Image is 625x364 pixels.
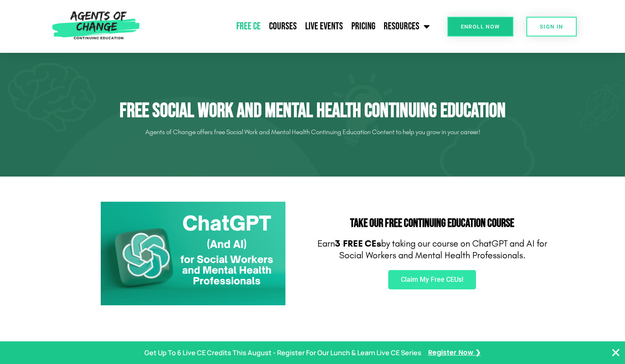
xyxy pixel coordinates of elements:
[78,99,548,123] h1: Free Social Work and Mental Health Continuing Education
[232,16,265,37] a: Free CE
[317,238,548,262] p: Earn by taking our course on ChatGPT and AI for Social Workers and Mental Health Professionals.
[401,276,463,283] span: Claim My Free CEUs!
[461,24,500,29] span: Enroll Now
[265,16,301,37] a: Courses
[428,347,481,359] a: Register Now ❯
[317,218,548,229] h2: Take Our FREE Continuing Education Course
[611,348,621,358] button: Close Banner
[540,24,563,29] span: SIGN IN
[144,16,434,37] nav: Menu
[379,16,434,37] a: Resources
[144,347,421,359] p: Get Up To 6 Live CE Credits This August - Register For Our Lunch & Learn Live CE Series
[78,125,548,139] p: Agents of Change offers free Social Work and Mental Health Continuing Education Content to help y...
[301,16,347,37] a: Live Events
[526,17,577,36] a: SIGN IN
[347,16,379,37] a: Pricing
[388,270,476,289] a: Claim My Free CEUs!
[335,238,381,249] b: 3 FREE CEs
[447,17,513,36] a: Enroll Now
